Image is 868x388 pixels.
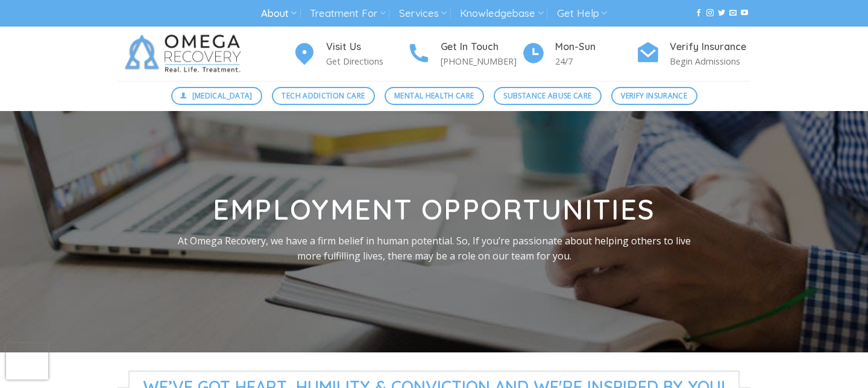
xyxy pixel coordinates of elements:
strong: Employment opportunities [213,192,656,227]
h4: Visit Us [326,39,407,55]
a: Services [399,2,447,25]
a: Tech Addiction Care [272,87,375,105]
a: Get In Touch [PHONE_NUMBER] [407,39,521,69]
span: Substance Abuse Care [503,90,591,101]
h4: Mon-Sun [555,39,636,55]
a: Treatment For [310,2,385,25]
a: Follow on YouTube [741,9,748,17]
p: Get Directions [326,54,407,68]
iframe: reCAPTCHA [6,343,48,380]
a: Knowledgebase [460,2,543,25]
a: Follow on Twitter [718,9,725,17]
a: Get Help [557,2,607,25]
span: Verify Insurance [621,90,687,101]
a: Follow on Instagram [706,9,714,17]
h4: Get In Touch [441,39,521,55]
a: Send us an email [729,9,737,17]
h4: Verify Insurance [670,39,750,55]
a: About [261,2,297,25]
span: Mental Health Care [394,90,474,101]
span: Tech Addiction Care [281,90,365,101]
a: Verify Insurance [611,87,697,105]
a: [MEDICAL_DATA] [171,87,263,105]
a: Mental Health Care [385,87,484,105]
p: [PHONE_NUMBER] [441,54,521,68]
span: [MEDICAL_DATA] [192,90,253,101]
img: Omega Recovery [118,27,253,81]
p: Begin Admissions [670,54,750,68]
a: Follow on Facebook [695,9,702,17]
a: Verify Insurance Begin Admissions [636,39,750,69]
p: At Omega Recovery, we have a firm belief in human potential. So, If you’re passionate about helpi... [174,233,694,264]
a: Substance Abuse Care [494,87,602,105]
p: 24/7 [555,54,636,68]
a: Visit Us Get Directions [292,39,407,69]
